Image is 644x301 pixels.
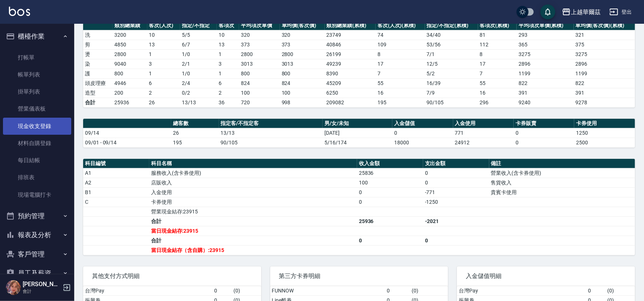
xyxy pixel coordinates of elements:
[478,78,517,88] td: 55
[392,119,453,128] th: 入金儲值
[239,21,279,30] th: 平均項次單價
[357,168,423,178] td: 25836
[478,98,517,107] td: 296
[83,21,635,108] table: a dense table
[423,159,489,169] th: 支出金額
[171,128,219,138] td: 26
[425,98,478,107] td: 90/105
[149,197,357,207] td: 卡券使用
[425,40,478,49] td: 53 / 56
[423,168,489,178] td: 0
[423,187,489,197] td: -771
[517,88,574,98] td: 391
[83,168,149,178] td: A1
[180,21,217,30] th: 指定/不指定
[279,272,439,280] span: 第三方卡券明細
[453,138,514,147] td: 24912
[425,78,478,88] td: 16 / 39
[325,78,376,88] td: 45209
[149,236,357,245] td: 合計
[180,30,217,40] td: 5 / 5
[574,69,635,78] td: 1199
[489,168,635,178] td: 營業收入(含卡券使用)
[574,78,635,88] td: 822
[3,66,71,83] a: 帳單列表
[217,78,239,88] td: 6
[478,21,517,30] th: 客項次(累積)
[3,225,71,245] button: 報表及分析
[149,159,357,169] th: 科目名稱
[478,59,517,69] td: 17
[385,286,410,296] td: 0
[270,286,385,296] td: FUNNOW
[280,69,325,78] td: 800
[83,49,112,59] td: 燙
[83,159,149,169] th: 科目編號
[180,78,217,88] td: 2 / 4
[425,59,478,69] td: 12 / 5
[3,27,71,46] button: 櫃檯作業
[112,21,147,30] th: 類別總業績
[574,21,635,30] th: 單均價(客次價)(累積)
[83,59,112,69] td: 染
[112,88,147,98] td: 200
[149,245,357,255] td: 當日現金結存（含自購）:23915
[559,4,604,20] button: 上越華爾茲
[147,98,180,107] td: 26
[147,88,180,98] td: 2
[3,135,71,152] a: 材料自購登錄
[323,128,392,138] td: [DATE]
[323,138,392,147] td: 5/16/174
[466,272,626,280] span: 入金儲值明細
[217,88,239,98] td: 2
[423,236,489,245] td: 0
[147,69,180,78] td: 1
[280,30,325,40] td: 320
[325,69,376,78] td: 8390
[453,128,514,138] td: 771
[425,88,478,98] td: 7 / 9
[9,7,30,16] img: Logo
[149,178,357,187] td: 店販收入
[112,59,147,69] td: 9040
[376,59,425,69] td: 17
[376,78,425,88] td: 55
[478,40,517,49] td: 112
[514,138,574,147] td: 0
[147,78,180,88] td: 6
[280,59,325,69] td: 3013
[517,30,574,40] td: 293
[3,118,71,135] a: 現金收支登錄
[574,30,635,40] td: 321
[3,83,71,100] a: 掛單列表
[149,168,357,178] td: 服務收入(含卡券使用)
[574,138,635,147] td: 2500
[219,119,323,128] th: 指定客/不指定客
[217,49,239,59] td: 1
[280,49,325,59] td: 2800
[514,119,574,128] th: 卡券販賣
[83,138,171,147] td: 09/01 - 09/14
[239,98,279,107] td: 720
[112,98,147,107] td: 25936
[280,88,325,98] td: 100
[280,98,325,107] td: 998
[457,286,586,296] td: 台灣Pay
[325,21,376,30] th: 類別總業績(累積)
[239,88,279,98] td: 100
[489,187,635,197] td: 貴賓卡使用
[357,159,423,169] th: 收入金額
[217,98,239,107] td: 36
[376,98,425,107] td: 195
[280,40,325,49] td: 373
[453,119,514,128] th: 入金使用
[3,100,71,117] a: 營業儀表板
[357,187,423,197] td: 0
[574,59,635,69] td: 2896
[83,197,149,207] td: C
[574,88,635,98] td: 391
[517,98,574,107] td: 9240
[112,49,147,59] td: 2800
[425,49,478,59] td: 7 / 1
[517,21,574,30] th: 平均項次單價(累積)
